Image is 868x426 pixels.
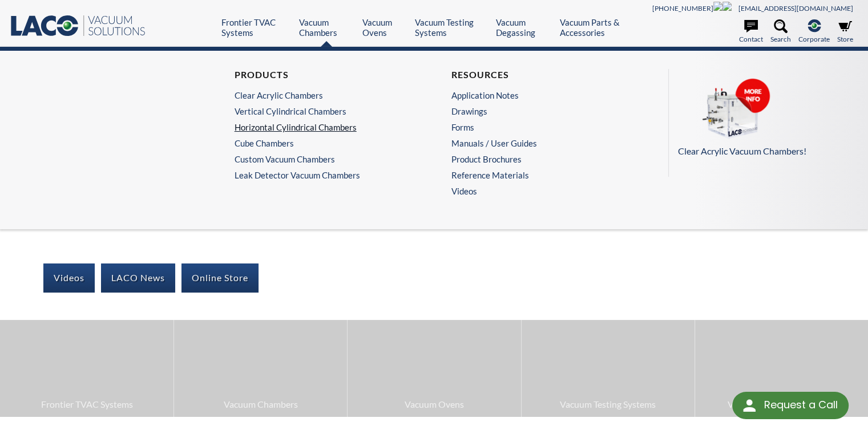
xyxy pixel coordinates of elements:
[739,19,763,44] a: Contact
[732,392,849,419] div: Request a Call
[527,397,689,412] span: Vacuum Testing Systems
[701,397,862,412] span: Vacuum Degassing Systems
[235,69,411,81] h4: Products
[362,17,406,38] a: Vacuum Ovens
[451,122,628,132] a: Forms
[837,19,853,44] a: Store
[221,17,290,38] a: Frontier TVAC Systems
[451,138,628,148] a: Manuals / User Guides
[181,263,259,292] a: Online Store
[713,4,722,13] a: Open contact in Aloware
[652,4,713,13] a: [PHONE_NUMBER]
[451,106,628,116] a: Drawings
[713,2,722,11] img: contact.png
[738,4,853,13] a: [EMAIL_ADDRESS][DOMAIN_NAME]
[695,320,868,417] a: Vacuum Degassing Systems
[560,17,644,38] a: Vacuum Parts & Accessories
[235,90,411,100] a: Clear Acrylic Chambers
[235,154,411,164] a: Custom Vacuum Chambers
[798,34,830,44] span: Corporate
[451,154,628,164] a: Product Brochures
[451,90,628,100] a: Application Notes
[235,170,417,180] a: Leak Detector Vacuum Chambers
[678,78,792,142] img: CHAMBERS.png
[235,106,411,116] a: Vertical Cylindrical Chambers
[764,392,837,418] div: Request a Call
[496,17,551,38] a: Vacuum Degassing
[235,138,411,148] a: Cube Chambers
[522,320,695,417] a: Vacuum Testing Systems
[722,2,732,11] img: call.png
[451,69,628,81] h4: Resources
[101,263,175,292] a: LACO News
[451,170,628,180] a: Reference Materials
[43,263,95,292] a: Videos
[722,4,732,13] a: Make a call in Aloware
[353,397,515,412] span: Vacuum Ovens
[299,17,354,38] a: Vacuum Chambers
[6,397,168,412] span: Frontier TVAC Systems
[174,320,347,417] a: Vacuum Chambers
[415,17,487,38] a: Vacuum Testing Systems
[678,144,850,159] p: Clear Acrylic Vacuum Chambers!
[740,396,758,415] img: round button
[235,122,411,132] a: Horizontal Cylindrical Chambers
[770,19,791,44] a: Search
[451,186,633,196] a: Videos
[348,320,520,417] a: Vacuum Ovens
[180,397,341,412] span: Vacuum Chambers
[678,78,850,159] a: Clear Acrylic Vacuum Chambers!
